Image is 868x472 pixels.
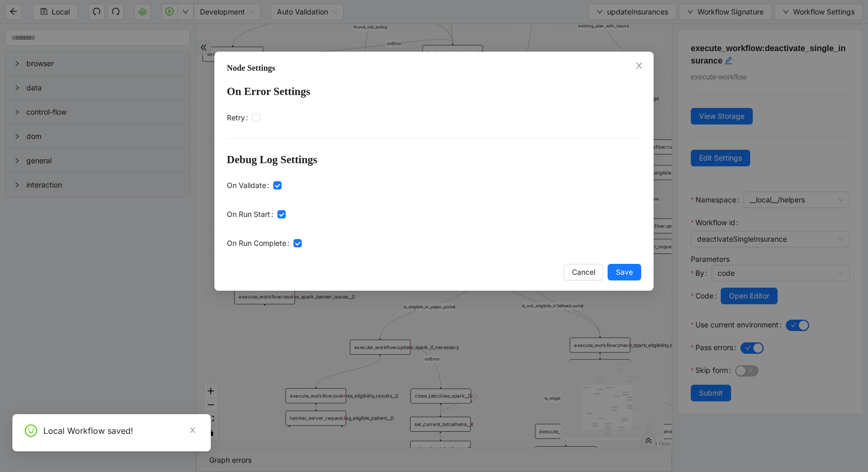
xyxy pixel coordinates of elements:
h2: On Error Settings [227,83,641,100]
h2: Debug Log Settings [227,151,641,168]
span: Cancel [572,266,595,278]
span: Retry [227,112,245,123]
span: On Run Start [227,209,270,220]
span: Save [616,266,633,278]
span: On Validate [227,180,266,191]
div: Local Workflow saved! [43,424,198,437]
div: Node Settings [227,62,641,74]
button: Save [608,264,641,280]
span: close [189,427,196,434]
span: smile [25,424,37,437]
button: Cancel [564,264,603,280]
button: Close [633,60,645,72]
span: close [635,61,643,70]
span: On Run Complete [227,238,286,249]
